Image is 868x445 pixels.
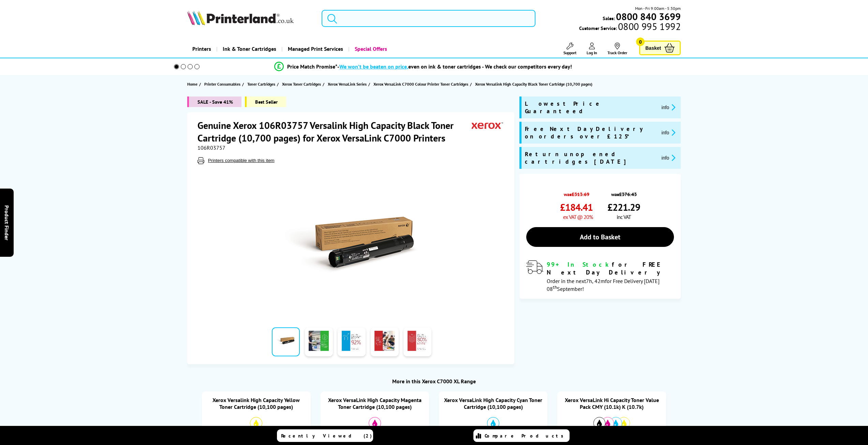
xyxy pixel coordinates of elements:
span: 0800 995 1992 [617,23,681,30]
a: Xerox VersaLink Hi Capacity Toner Value Pack CMY (10.1k) K (10.7k) [565,397,659,410]
span: Xerox VersaLink C7000 Colour Printer Toner Cartridges [373,80,468,88]
span: Sales: [603,15,615,21]
span: 7h, 42m [586,278,605,284]
button: promo-description [660,103,678,111]
a: 0800 840 3699 [615,13,681,20]
a: Xerox VersaLink High Capacity Magenta Toner Cartridge (10,100 pages) [328,397,422,410]
strike: £376.43 [619,191,637,197]
a: Printerland Logo [187,10,313,27]
span: 0 [636,38,645,46]
span: Basket [645,43,661,53]
button: promo-description [660,154,678,162]
span: Lowest Price Guaranteed [525,100,656,115]
a: Xerox Versalink High Capacity Black Toner Cartridge (10,700 pages) [475,80,594,88]
a: Xerox VersaLink C7000 Colour Printer Toner Cartridges [373,80,470,88]
a: Recently Viewed (2) [277,429,373,442]
span: inc VAT [617,213,631,220]
div: More in this Xerox C7000 XL Range [187,378,681,385]
a: Xerox Toner Cartridges [282,80,323,88]
div: modal_delivery [526,261,674,292]
img: Xerox [472,119,503,132]
a: Add to Basket [526,227,674,247]
span: Toner Cartridges [247,80,275,88]
a: Ink & Toner Cartridges [216,40,281,58]
span: Order in the next for Free Delivery [DATE] 08 September! [547,278,660,292]
a: Compare Products [473,429,570,442]
span: Printer Consumables [204,80,240,88]
div: for FREE Next Day Delivery [547,261,674,276]
span: Compare Products [485,433,567,439]
img: Xerox 106R03757 Versalink High Capacity Black Toner Cartridge (10,700 pages) [285,178,418,311]
a: Basket 0 [639,41,681,55]
span: £184.41 [560,201,593,213]
a: Log In [587,43,597,55]
a: Managed Print Services [281,40,348,58]
span: Xerox Versalink High Capacity Black Toner Cartridge (10,700 pages) [475,80,592,88]
span: Xerox Toner Cartridges [282,80,321,88]
sup: th [553,284,557,290]
img: Magenta [369,417,381,429]
li: modal_Promise [165,61,682,73]
span: Mon - Fri 9:00am - 5:30pm [635,5,681,12]
span: Home [187,80,197,88]
b: 0800 840 3699 [616,10,681,23]
span: was [607,188,640,197]
span: Product Finder [3,205,10,240]
span: Ink & Toner Cartridges [223,40,276,58]
span: Xerox VersaLink Series [328,80,367,88]
a: Printers [187,40,216,58]
img: Yellow [250,417,262,429]
a: Xerox VersaLink Series [328,80,368,88]
img: Cyan [487,417,499,429]
a: Support [563,43,576,55]
span: was [560,188,593,197]
span: Customer Service: [579,23,681,31]
a: Track Order [607,43,627,55]
button: Printers compatible with this item [206,158,277,163]
span: ex VAT @ 20% [563,213,593,220]
span: Free Next Day Delivery on orders over £125* [525,125,656,140]
a: Xerox VersaLink High Capacity Cyan Toner Cartridge (10,100 pages) [444,397,542,410]
span: We won’t be beaten on price, [339,63,408,70]
span: Log In [587,50,597,55]
a: Home [187,80,199,88]
a: Xerox Versalink High Capacity Yellow Toner Cartridge (10,100 pages) [212,397,300,410]
span: Recently Viewed (2) [281,433,372,439]
h1: Genuine Xerox 106R03757 Versalink High Capacity Black Toner Cartridge (10,700 pages) for Xerox Ve... [197,119,472,144]
span: 106R03757 [197,144,225,151]
span: Best Seller [245,97,286,107]
span: Price Match Promise* [287,63,337,70]
span: £221.29 [607,201,640,213]
span: 99+ In Stock [547,261,612,268]
span: Support [563,50,576,55]
span: SALE - Save 41% [187,97,241,107]
a: Special Offers [348,40,392,58]
a: Toner Cartridges [247,80,277,88]
span: Return unopened cartridges [DATE] [525,150,656,165]
a: Printer Consumables [204,80,242,88]
img: Printerland Logo [187,10,294,25]
strike: £313.69 [572,191,589,197]
button: promo-description [660,129,678,136]
div: - even on ink & toner cartridges - We check our competitors every day! [337,63,572,70]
